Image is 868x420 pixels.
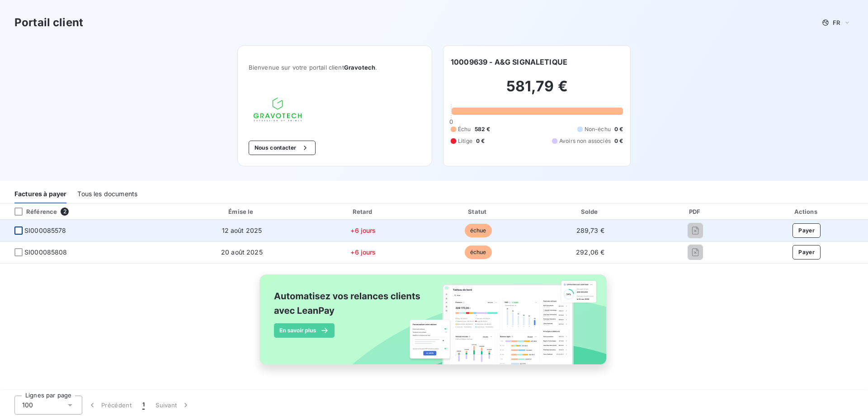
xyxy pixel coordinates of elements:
[61,208,69,216] span: 2
[22,401,33,410] span: 100
[614,125,623,133] span: 0 €
[221,248,263,256] span: 20 août 2025
[465,224,492,237] span: échue
[307,207,420,216] div: Retard
[458,125,471,133] span: Échu
[24,248,67,257] span: SI000085808
[559,137,611,145] span: Avoirs non associés
[576,248,604,256] span: 292,06 €
[82,396,137,415] button: Précédent
[576,227,604,234] span: 289,73 €
[249,64,421,71] span: Bienvenue sur votre portail client .
[833,19,840,26] span: FR
[7,208,57,216] div: Référence
[350,227,376,234] span: +6 jours
[793,245,821,260] button: Payer
[614,137,623,145] span: 0 €
[585,125,611,133] span: Non-échu
[537,207,644,216] div: Solde
[24,226,66,235] span: SI000085578
[251,269,617,380] img: banner
[137,396,150,415] button: 1
[249,93,307,126] img: Company logo
[451,77,623,104] h2: 581,79 €
[458,137,472,145] span: Litige
[222,227,262,234] span: 12 août 2025
[475,125,491,133] span: 582 €
[14,14,83,31] h3: Portail client
[647,207,743,216] div: PDF
[747,207,866,216] div: Actions
[150,396,196,415] button: Suivant
[344,64,375,71] span: Gravotech
[77,184,137,203] div: Tous les documents
[423,207,533,216] div: Statut
[793,223,821,238] button: Payer
[476,137,485,145] span: 0 €
[451,57,567,67] h6: 10009639 - A&G SIGNALETIQUE
[465,245,492,259] span: échue
[180,207,303,216] div: Émise le
[142,401,145,410] span: 1
[14,184,66,203] div: Factures à payer
[449,118,453,125] span: 0
[350,248,376,256] span: +6 jours
[249,141,316,155] button: Nous contacter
